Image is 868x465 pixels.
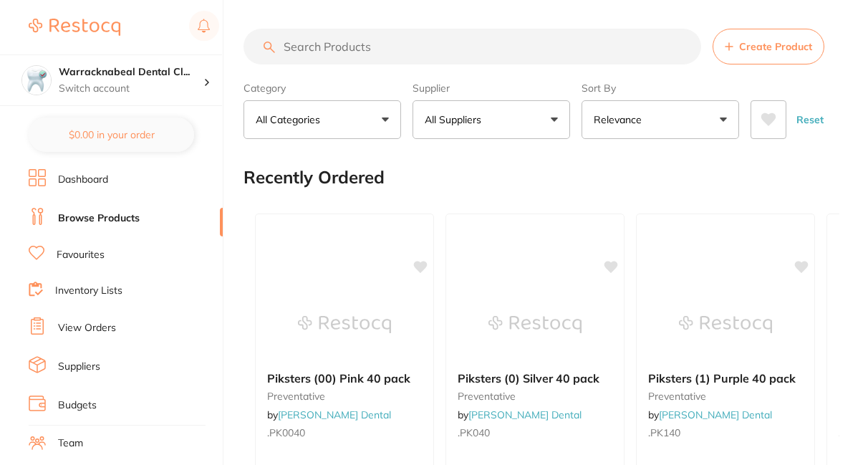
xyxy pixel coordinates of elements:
[413,82,570,95] label: Supplier
[458,390,612,402] small: preventative
[267,390,422,402] small: preventative
[29,19,120,36] img: Restocq Logo
[713,29,824,64] button: Create Product
[243,168,385,188] h2: Recently Ordered
[58,173,108,187] a: Dashboard
[458,372,612,385] b: Piksters (0) Silver 40 pack
[58,360,100,374] a: Suppliers
[458,427,612,438] small: .PK040
[648,390,803,402] small: preventative
[59,65,203,80] h4: Warracknabeal Dental Clinic
[58,398,97,413] a: Budgets
[298,289,391,360] img: Piksters (00) Pink 40 pack
[468,408,582,421] a: [PERSON_NAME] Dental
[425,112,487,127] p: All Suppliers
[648,372,803,385] b: Piksters (1) Purple 40 pack
[792,100,828,139] button: Reset
[582,82,739,95] label: Sort By
[659,408,772,421] a: [PERSON_NAME] Dental
[594,112,647,127] p: Relevance
[29,11,120,44] a: Restocq Logo
[413,100,570,139] button: All Suppliers
[267,408,391,421] span: by
[267,427,422,438] small: .PK0040
[648,427,803,438] small: .PK140
[243,29,701,64] input: Search Products
[57,248,105,262] a: Favourites
[648,408,772,421] span: by
[55,284,122,298] a: Inventory Lists
[458,408,582,421] span: by
[582,100,739,139] button: Relevance
[22,66,51,95] img: Warracknabeal Dental Clinic
[267,372,422,385] b: Piksters (00) Pink 40 pack
[256,112,326,127] p: All Categories
[29,118,194,152] button: $0.00 in your order
[58,211,140,226] a: Browse Products
[739,41,812,52] span: Create Product
[59,82,203,96] p: Switch account
[278,408,391,421] a: [PERSON_NAME] Dental
[488,289,582,360] img: Piksters (0) Silver 40 pack
[58,436,83,451] a: Team
[243,100,401,139] button: All Categories
[243,82,401,95] label: Category
[58,321,116,335] a: View Orders
[679,289,772,360] img: Piksters (1) Purple 40 pack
